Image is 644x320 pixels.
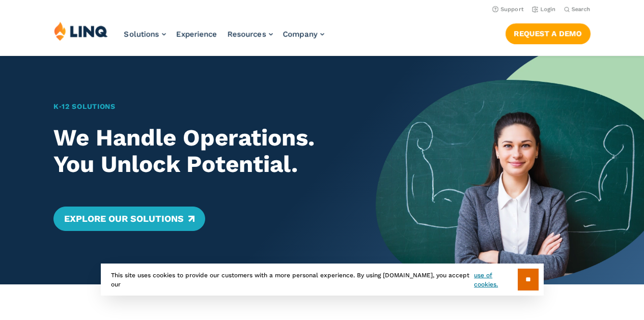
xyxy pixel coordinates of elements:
[124,21,324,55] nav: Primary Navigation
[53,101,349,112] h1: K‑12 Solutions
[124,30,159,39] span: Solutions
[54,21,108,41] img: LINQ | K‑12 Software
[124,30,166,39] a: Solutions
[53,207,205,231] a: Explore Our Solutions
[564,6,591,13] button: Open Search Bar
[376,56,644,284] img: Home Banner
[283,30,318,39] span: Company
[283,30,324,39] a: Company
[492,6,524,13] a: Support
[101,264,544,296] div: This site uses cookies to provide our customers with a more personal experience. By using [DOMAIN...
[572,6,591,13] span: Search
[506,23,591,44] a: Request a Demo
[532,6,556,13] a: Login
[176,30,217,39] a: Experience
[228,30,266,39] span: Resources
[474,271,517,289] a: use of cookies.
[506,21,591,44] nav: Button Navigation
[53,125,349,178] h2: We Handle Operations. You Unlock Potential.
[228,30,273,39] a: Resources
